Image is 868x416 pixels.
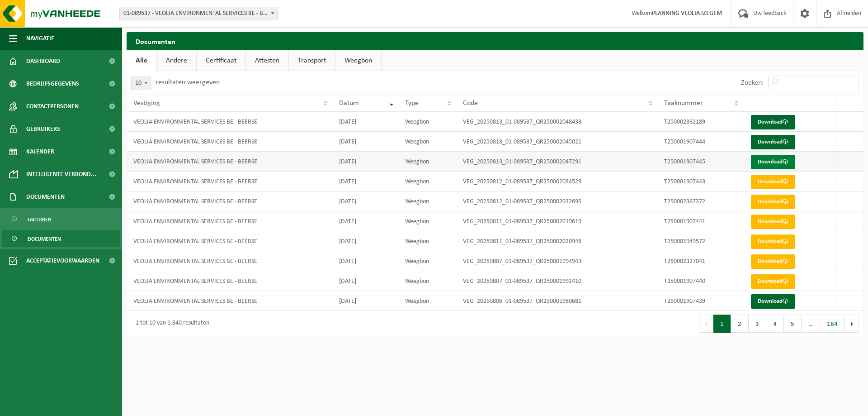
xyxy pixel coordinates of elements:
span: 10 [132,77,151,90]
a: Transport [289,50,335,71]
label: Zoeken: [741,79,764,86]
td: VEOLIA ENVIRONMENTAL SERVICES BE - BEERSE [127,112,332,132]
td: T250001907443 [657,172,743,191]
td: VEG_20250811_01-089537_QR250002020946 [456,231,657,251]
span: Dashboard [26,50,60,72]
button: 2 [731,315,749,333]
td: VEOLIA ENVIRONMENTAL SERVICES BE - BEERSE [127,271,332,291]
td: VEOLIA ENVIRONMENTAL SERVICES BE - BEERSE [127,231,332,251]
a: Weegbon [335,50,381,71]
td: Weegbon [398,172,457,191]
td: [DATE] [332,152,398,172]
td: T250001907439 [657,291,743,311]
span: … [802,315,820,333]
td: [DATE] [332,251,398,271]
span: Intelligente verbond... [26,163,96,186]
span: 01-089537 - VEOLIA ENVIRONMENTAL SERVICES BE - BEERSE [120,7,277,20]
a: Download [751,274,795,289]
a: Certificaat [197,50,245,71]
div: 1 tot 10 van 1,840 resultaten [131,316,209,332]
span: Gebruikers [26,118,60,140]
a: Download [751,115,795,129]
td: VEOLIA ENVIRONMENTAL SERVICES BE - BEERSE [127,211,332,231]
td: Weegbon [398,112,457,132]
span: Type [405,100,419,107]
td: T250001907445 [657,152,743,172]
h2: Documenten [127,32,863,50]
td: [DATE] [332,132,398,152]
td: VEG_20250813_01-089537_QR250002047291 [456,152,657,172]
span: 10 [131,77,151,90]
td: T250001949572 [657,231,743,251]
button: 3 [749,315,766,333]
button: Previous [699,315,713,333]
a: Alle [127,50,156,71]
td: Weegbon [398,152,457,172]
td: VEOLIA ENVIRONMENTAL SERVICES BE - BEERSE [127,152,332,172]
a: Facturen [2,210,120,228]
button: 5 [784,315,802,333]
td: T250001907444 [657,132,743,152]
td: Weegbon [398,211,457,231]
button: Next [845,315,859,333]
span: Vestiging [133,100,160,107]
td: T250002382189 [657,112,743,132]
td: VEOLIA ENVIRONMENTAL SERVICES BE - BEERSE [127,132,332,152]
a: Download [751,234,795,249]
span: Documenten [28,230,61,248]
td: VEOLIA ENVIRONMENTAL SERVICES BE - BEERSE [127,172,332,191]
td: T250002327041 [657,251,743,271]
td: VEOLIA ENVIRONMENTAL SERVICES BE - BEERSE [127,251,332,271]
span: Code [463,100,478,107]
td: Weegbon [398,191,457,211]
td: VEG_20250811_01-089537_QR250002019619 [456,211,657,231]
td: [DATE] [332,211,398,231]
a: Download [751,135,795,149]
td: [DATE] [332,191,398,211]
button: 1 [713,315,731,333]
td: T250001907440 [657,271,743,291]
a: Download [751,294,795,309]
td: Weegbon [398,132,457,152]
td: [DATE] [332,231,398,251]
a: Download [751,215,795,229]
td: T250001907441 [657,211,743,231]
td: VEG_20250813_01-089537_QR250002045021 [456,132,657,152]
td: [DATE] [332,271,398,291]
a: Download [751,175,795,189]
span: Kalender [26,140,54,163]
td: VEOLIA ENVIRONMENTAL SERVICES BE - BEERSE [127,291,332,311]
span: Facturen [28,211,52,228]
td: [DATE] [332,291,398,311]
a: Andere [157,50,196,71]
td: [DATE] [332,112,398,132]
strong: PLANNING VEOLIA IZEGEM [652,10,722,17]
span: Navigatie [26,27,54,50]
a: Download [751,155,795,169]
label: resultaten weergeven [156,79,220,86]
span: Contactpersonen [26,95,79,118]
td: Weegbon [398,271,457,291]
td: Weegbon [398,231,457,251]
td: [DATE] [332,172,398,191]
span: Datum [339,100,359,107]
td: Weegbon [398,251,457,271]
td: VEG_20250806_01-089537_QR250001980681 [456,291,657,311]
td: T250002367372 [657,191,743,211]
td: Weegbon [398,291,457,311]
span: Documenten [26,186,65,208]
td: VEG_20250813_01-089537_QR250002048438 [456,112,657,132]
td: VEG_20250807_01-089537_QR250001992410 [456,271,657,291]
span: Taaknummer [664,100,703,107]
td: VEG_20250807_01-089537_QR250001994943 [456,251,657,271]
a: Download [751,195,795,209]
span: Bedrijfsgegevens [26,72,79,95]
a: Download [751,254,795,269]
a: Documenten [2,230,120,247]
button: 4 [766,315,784,333]
span: 01-089537 - VEOLIA ENVIRONMENTAL SERVICES BE - BEERSE [119,7,278,20]
a: Attesten [246,50,288,71]
td: VEOLIA ENVIRONMENTAL SERVICES BE - BEERSE [127,191,332,211]
span: Acceptatievoorwaarden [26,249,99,272]
td: VEG_20250812_01-089537_QR250002034529 [456,172,657,191]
